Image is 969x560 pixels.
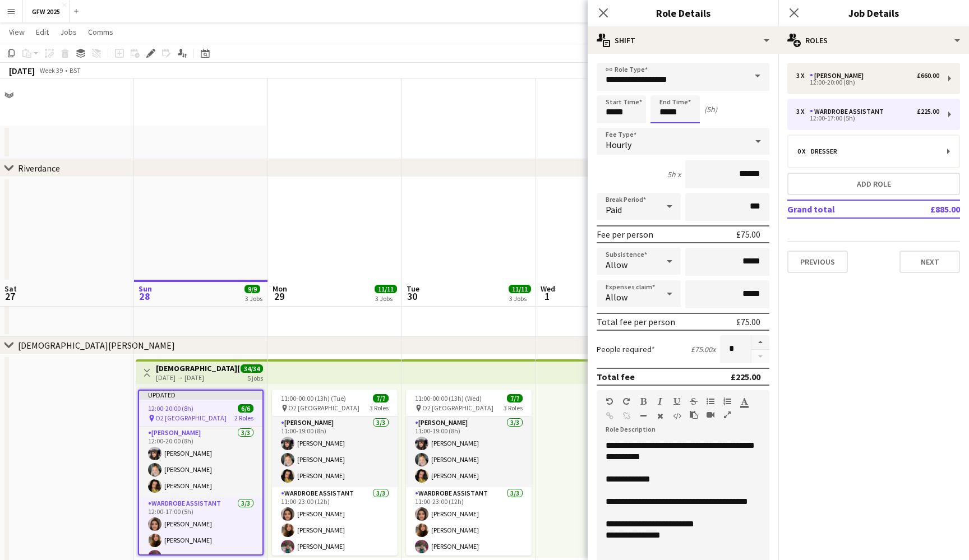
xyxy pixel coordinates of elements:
div: 12:00-17:00 (5h) [796,115,939,121]
button: Next [899,251,960,273]
span: 30 [405,290,419,303]
button: Paste as plain text [690,410,698,419]
app-job-card: 11:00-00:00 (13h) (Wed)7/7 O2 [GEOGRAPHIC_DATA]3 Roles[PERSON_NAME]3/311:00-19:00 (8h)[PERSON_NAM... [406,390,532,556]
app-card-role: Wardrobe Assistant3/311:00-23:00 (12h)[PERSON_NAME][PERSON_NAME][PERSON_NAME] [406,487,532,558]
div: [DATE] → [DATE] [156,373,239,382]
button: Italic [656,397,664,406]
button: Previous [787,251,848,273]
button: Fullscreen [723,410,731,419]
div: £75.00 [736,229,760,240]
button: Add role [787,173,960,195]
span: Tue [407,284,419,294]
button: GFW 2025 [23,1,70,22]
app-card-role: [PERSON_NAME]3/311:00-19:00 (8h)[PERSON_NAME][PERSON_NAME][PERSON_NAME] [406,416,532,487]
h3: Role Details [588,6,778,20]
button: Insert video [707,410,714,419]
div: 11:00-00:00 (13h) (Tue)7/7 O2 [GEOGRAPHIC_DATA]3 Roles[PERSON_NAME]3/311:00-19:00 (8h)[PERSON_NAM... [272,390,398,556]
span: 11/11 [509,285,531,293]
app-card-role: Wardrobe Assistant3/311:00-23:00 (12h)[PERSON_NAME][PERSON_NAME][PERSON_NAME] [272,487,398,558]
span: Allow [606,291,627,303]
span: 28 [137,290,152,303]
button: Increase [751,335,769,350]
button: HTML Code [673,411,681,420]
span: 6/6 [238,404,253,413]
span: 2 Roles [234,414,253,422]
h3: [DEMOGRAPHIC_DATA][PERSON_NAME] O2 (Can do all dates) [156,363,239,373]
div: (5h) [704,104,717,114]
button: Underline [673,397,681,406]
span: Hourly [606,139,631,150]
span: Mon [273,284,287,294]
div: [PERSON_NAME] [810,72,868,80]
div: 0 x [797,147,811,155]
div: Wardrobe Assistant [810,108,888,115]
div: 3 x [796,72,810,80]
div: Total fee per person [597,316,675,327]
span: O2 [GEOGRAPHIC_DATA] [155,414,227,422]
div: 3 Jobs [375,294,396,303]
div: Total fee [597,371,635,382]
div: Dresser [811,147,842,155]
button: Clear Formatting [656,411,664,420]
button: Unordered List [707,397,714,406]
span: Wed [541,284,555,294]
span: 7/7 [373,394,389,402]
button: Text Color [740,397,748,406]
span: 3 Roles [504,404,523,412]
span: Week 39 [37,66,65,75]
button: Horizontal Line [639,411,647,420]
div: [DEMOGRAPHIC_DATA][PERSON_NAME] [18,340,175,351]
span: 27 [3,290,17,303]
div: £660.00 [917,72,939,80]
div: Updated [139,391,262,400]
span: 9/9 [244,285,260,293]
span: 3 Roles [370,404,389,412]
app-card-role: [PERSON_NAME]3/311:00-19:00 (8h)[PERSON_NAME][PERSON_NAME][PERSON_NAME] [272,416,398,487]
span: Paid [606,204,622,215]
span: Comms [88,27,113,37]
div: BST [70,66,81,75]
span: Sat [4,284,17,294]
div: £225.00 [731,371,760,382]
span: Allow [606,259,627,270]
span: Sun [139,284,152,294]
a: Edit [31,25,53,39]
div: £225.00 [917,108,939,115]
span: O2 [GEOGRAPHIC_DATA] [288,404,359,412]
div: Shift [588,27,778,54]
div: 5 jobs [247,373,263,382]
span: 1 [539,290,555,303]
div: [DATE] [9,65,35,76]
a: Jobs [56,25,81,39]
span: View [9,27,25,37]
span: 11:00-00:00 (13h) (Wed) [415,394,482,402]
span: 34/34 [241,364,263,373]
button: Bold [639,397,647,406]
div: Riverdance [18,163,60,174]
td: £885.00 [893,200,960,218]
app-job-card: Updated12:00-20:00 (8h)6/6 O2 [GEOGRAPHIC_DATA]2 Roles[PERSON_NAME]3/312:00-20:00 (8h)[PERSON_NAM... [138,390,264,556]
div: Fee per person [597,229,653,240]
div: £75.00 [736,316,760,327]
div: Roles [778,27,969,54]
span: 12:00-20:00 (8h) [148,404,193,413]
div: 3 Jobs [245,294,262,303]
app-card-role: [PERSON_NAME]3/312:00-20:00 (8h)[PERSON_NAME][PERSON_NAME][PERSON_NAME] [139,427,262,497]
div: 12:00-20:00 (8h) [796,80,939,85]
button: Ordered List [723,397,731,406]
span: 11:00-00:00 (13h) (Tue) [281,394,346,402]
span: 29 [271,290,287,303]
span: O2 [GEOGRAPHIC_DATA] [422,404,493,412]
span: 11/11 [375,285,397,293]
div: 3 x [796,108,810,115]
span: Edit [36,27,49,37]
a: View [4,25,29,39]
button: Redo [622,397,630,406]
div: 5h x [667,169,681,179]
button: Undo [606,397,613,406]
div: £75.00 x [691,344,716,354]
a: Comms [84,25,118,39]
div: 3 Jobs [509,294,530,303]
